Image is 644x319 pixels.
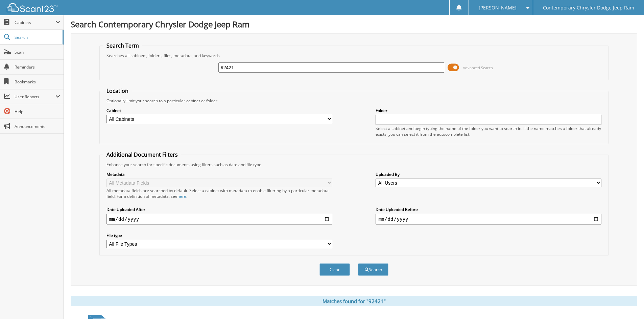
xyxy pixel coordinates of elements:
div: Select a cabinet and begin typing the name of the folder you want to search in. If the name match... [376,126,601,137]
span: Advanced Search [463,65,493,70]
span: User Reports [15,94,55,100]
div: Matches found for "92421" [71,296,637,306]
label: Cabinet [106,108,332,113]
label: File type [106,233,332,238]
img: scan123-logo-white.svg [7,3,57,12]
a: here [177,193,186,199]
span: Reminders [15,64,60,70]
div: All metadata fields are searched by default. Select a cabinet with metadata to enable filtering b... [106,188,332,199]
span: [PERSON_NAME] [479,6,517,10]
span: Scan [15,49,60,55]
span: Cabinets [15,20,55,25]
span: Help [15,109,60,114]
span: Bookmarks [15,79,60,85]
span: Announcements [15,124,60,129]
button: Search [358,263,388,276]
label: Folder [376,108,601,113]
legend: Location [103,87,132,95]
label: Metadata [106,171,332,177]
label: Date Uploaded Before [376,207,601,212]
input: end [376,214,601,224]
legend: Additional Document Filters [103,151,181,158]
span: Contemporary Chrysler Dodge Jeep Ram [543,6,634,10]
input: start [106,214,332,224]
label: Date Uploaded After [106,207,332,212]
span: Search [15,34,59,40]
div: Enhance your search for specific documents using filters such as date and file type. [103,162,605,167]
h1: Search Contemporary Chrysler Dodge Jeep Ram [71,19,637,30]
div: Optionally limit your search to a particular cabinet or folder [103,98,605,104]
button: Clear [319,263,350,276]
div: Searches all cabinets, folders, files, metadata, and keywords [103,53,605,58]
label: Uploaded By [376,171,601,177]
legend: Search Term [103,42,142,49]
